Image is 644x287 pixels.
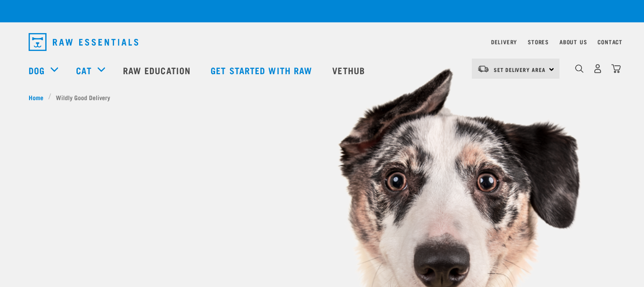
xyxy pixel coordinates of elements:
[29,93,48,102] a: Home
[323,52,376,88] a: Vethub
[593,64,602,73] img: user.png
[611,64,621,73] img: home-icon@2x.png
[559,40,587,43] a: About Us
[29,93,43,102] span: Home
[575,64,584,73] img: home-icon-1@2x.png
[114,52,202,88] a: Raw Education
[202,52,323,88] a: Get started with Raw
[29,33,138,51] img: Raw Essentials Logo
[477,65,489,73] img: van-moving.png
[597,40,623,43] a: Contact
[491,40,517,43] a: Delivery
[29,63,45,77] a: Dog
[29,93,615,102] nav: breadcrumbs
[494,68,546,71] span: Set Delivery Area
[528,40,549,43] a: Stores
[21,30,623,55] nav: dropdown navigation
[76,63,91,77] a: Cat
